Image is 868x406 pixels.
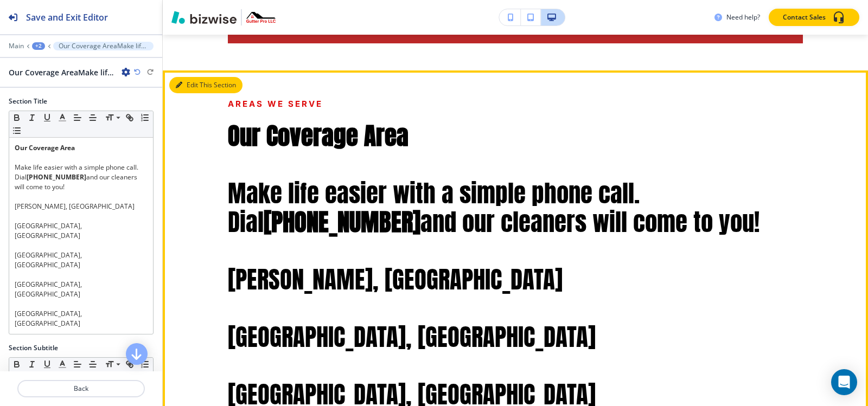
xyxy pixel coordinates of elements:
[15,280,148,299] p: [GEOGRAPHIC_DATA], [GEOGRAPHIC_DATA]
[27,172,86,182] strong: [PHONE_NUMBER]
[53,42,154,50] button: Our Coverage AreaMake life easier with a simple phone call. Dial [PHONE_NUMBER] and our cleaners ...
[169,77,242,93] button: Edit This Section
[783,12,826,22] p: Contact Sales
[228,265,803,294] p: [PERSON_NAME], [GEOGRAPHIC_DATA]
[18,384,144,394] p: Back
[9,343,58,353] h2: Section Subtitle
[15,202,148,211] p: [PERSON_NAME], [GEOGRAPHIC_DATA]
[228,179,803,236] p: Make life easier with a simple phone call. Dial and our cleaners will come to you!
[769,9,859,26] button: Contact Sales
[9,42,24,50] button: Main
[26,11,108,24] h2: Save and Exit Editor
[228,99,323,109] strong: Areas We Serve
[264,203,420,240] strong: [PHONE_NUMBER]
[9,96,47,106] h2: Section Title
[726,12,760,22] h3: Need help?
[59,42,148,50] p: Our Coverage AreaMake life easier with a simple phone call. Dial [PHONE_NUMBER] and our cleaners ...
[228,323,803,351] p: [GEOGRAPHIC_DATA], [GEOGRAPHIC_DATA]
[15,221,148,241] p: [GEOGRAPHIC_DATA], [GEOGRAPHIC_DATA]
[9,67,117,78] h2: Our Coverage AreaMake life easier with a simple phone call. Dial [PHONE_NUMBER] and our cleaners ...
[171,11,237,24] img: Bizwise Logo
[15,163,148,192] p: Make life easier with a simple phone call. Dial and our cleaners will come to you!
[15,250,148,270] p: [GEOGRAPHIC_DATA], [GEOGRAPHIC_DATA]
[17,380,145,397] button: Back
[831,369,857,395] div: Open Intercom Messenger
[15,143,75,152] strong: Our Coverage Area
[246,12,276,22] img: Your Logo
[32,42,45,50] button: +2
[228,117,409,154] strong: Our Coverage Area
[15,309,148,328] p: [GEOGRAPHIC_DATA], [GEOGRAPHIC_DATA]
